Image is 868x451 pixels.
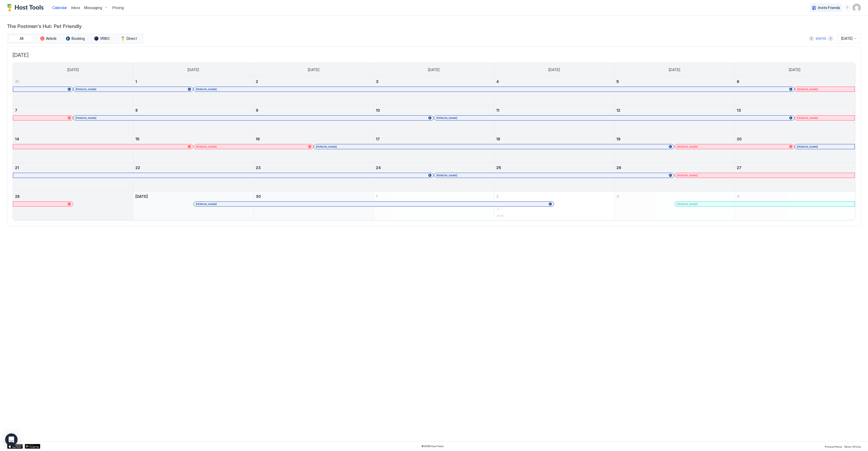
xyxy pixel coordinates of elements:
[616,108,620,112] span: 12
[734,77,855,106] td: September 6, 2025
[436,174,457,177] span: [PERSON_NAME]
[13,163,133,192] td: September 21, 2025
[809,36,814,41] button: Previous month
[133,77,254,106] td: September 1, 2025
[13,77,133,86] a: August 31, 2025
[825,445,842,448] span: Privacy Policy
[7,444,23,449] a: App Store
[316,145,337,148] span: [PERSON_NAME]
[496,194,499,199] span: 2
[182,63,204,77] a: Monday
[797,88,853,91] div: [PERSON_NAME]
[496,108,499,112] span: 11
[616,194,619,199] span: 3
[5,433,18,446] div: Open Intercom Messenger
[737,166,741,170] span: 27
[112,5,124,10] span: Pricing
[844,444,861,449] a: Terms Of Use
[797,88,818,91] span: [PERSON_NAME]
[13,163,133,172] a: September 21, 2025
[188,67,199,72] span: [DATE]
[71,5,80,10] a: Inbox
[13,134,133,163] td: September 14, 2025
[133,77,253,86] a: September 1, 2025
[196,88,217,91] span: [PERSON_NAME]
[253,134,374,163] td: September 16, 2025
[135,194,148,199] span: [DATE]
[614,77,734,86] a: September 5, 2025
[135,108,138,112] span: 8
[844,5,850,11] div: menu
[13,134,133,144] a: September 14, 2025
[784,63,805,77] a: Saturday
[494,192,614,201] a: October 2, 2025
[303,63,324,77] a: Tuesday
[828,36,833,41] button: Next month
[436,116,792,120] div: [PERSON_NAME]
[15,108,17,112] span: 7
[797,116,853,120] div: [PERSON_NAME]
[254,106,374,115] a: September 9, 2025
[196,145,311,148] div: [PERSON_NAME]
[374,192,494,201] a: October 1, 2025
[256,108,258,112] span: 9
[614,134,734,144] a: September 19, 2025
[737,108,741,112] span: 13
[797,145,853,148] div: [PERSON_NAME]
[20,36,24,41] span: All
[254,163,374,172] a: September 23, 2025
[374,77,494,106] td: September 3, 2025
[72,36,85,41] span: Booking
[735,163,855,172] a: September 27, 2025
[669,67,680,72] span: [DATE]
[374,106,494,115] a: September 10, 2025
[494,106,614,134] td: September 11, 2025
[737,194,739,199] span: 4
[52,5,67,10] span: Calendar
[734,163,855,192] td: September 27, 2025
[62,35,88,42] button: Booking
[677,174,853,177] div: [PERSON_NAME]
[735,106,855,115] a: September 13, 2025
[127,36,137,41] span: Direct
[62,63,84,77] a: Sunday
[7,22,861,29] span: The Postman's Hut: Pet Friendly
[614,163,735,192] td: September 26, 2025
[614,106,734,115] a: September 12, 2025
[256,166,261,170] span: 23
[614,163,734,172] a: September 26, 2025
[67,67,79,72] span: [DATE]
[614,134,735,163] td: September 19, 2025
[35,35,61,42] button: Airbnb
[616,137,621,141] span: 19
[89,35,115,42] button: VRBO
[75,116,96,120] span: [PERSON_NAME]
[71,5,80,10] span: Inbox
[797,116,818,120] span: [PERSON_NAME]
[254,134,374,144] a: September 16, 2025
[196,202,552,206] div: [PERSON_NAME]
[376,137,380,141] span: 17
[196,145,217,148] span: [PERSON_NAME]
[677,145,792,148] div: [PERSON_NAME]
[376,79,378,84] span: 3
[789,67,800,72] span: [DATE]
[841,36,853,41] span: [DATE]
[737,137,742,141] span: 20
[436,174,672,177] div: [PERSON_NAME]
[494,134,614,163] td: September 18, 2025
[614,106,735,134] td: September 12, 2025
[374,192,494,220] td: October 1, 2025
[75,116,431,120] div: [PERSON_NAME]
[135,79,137,84] span: 1
[374,163,494,172] a: September 24, 2025
[133,134,254,163] td: September 15, 2025
[133,163,253,172] a: September 22, 2025
[543,63,565,77] a: Thursday
[75,88,96,91] span: [PERSON_NAME]
[616,166,621,170] span: 26
[52,5,67,10] a: Calendar
[196,88,792,91] div: [PERSON_NAME]
[15,137,19,141] span: 14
